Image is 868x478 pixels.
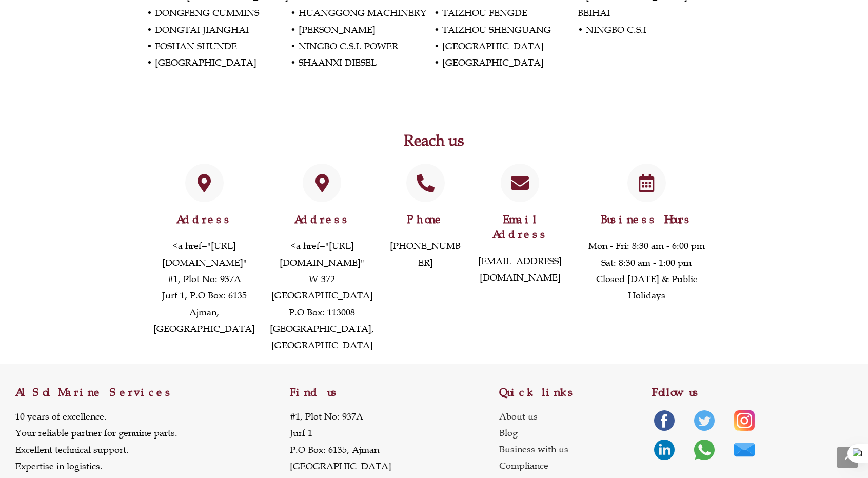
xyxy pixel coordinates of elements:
[152,237,257,337] p: <a href="[URL][DOMAIN_NAME]" #1, Plot No: 937A Jurf 1, P.O Box: 6135 Ajman, [GEOGRAPHIC_DATA]
[499,387,652,398] h2: Quick links
[499,457,652,474] a: Compliance
[290,387,499,398] h2: Find us
[390,240,461,268] a: [PHONE_NUMBER]
[15,387,290,398] h2: Al Sol Marine Services
[176,213,232,226] a: Address
[406,164,445,202] a: Phone
[499,408,652,425] a: About us
[501,164,539,202] a: Email Address
[147,133,721,148] h2: Reach us
[837,447,858,468] a: Scroll to the top of the page
[478,255,562,283] a: [EMAIL_ADDRESS][DOMAIN_NAME]
[499,441,652,457] a: Business with us
[652,387,853,398] h2: Follow us
[303,164,341,202] a: Address
[601,213,692,226] span: Business Hours
[492,213,548,241] a: Email Address
[577,237,716,304] p: Mon - Fri: 8:30 am - 6:00 pm Sat: 8:30 am - 1:00 pm Closed [DATE] & Public Holidays
[294,213,350,226] a: Address
[185,164,224,202] a: Address
[499,425,652,441] a: Blog
[267,237,377,354] p: <a href="[URL][DOMAIN_NAME]" W-372 [GEOGRAPHIC_DATA] P.O Box: 113008 [GEOGRAPHIC_DATA], [GEOGRAPH...
[407,213,444,226] a: Phone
